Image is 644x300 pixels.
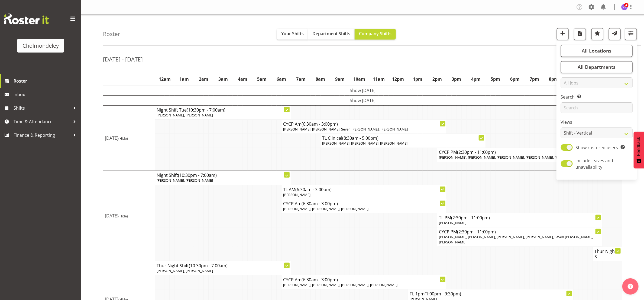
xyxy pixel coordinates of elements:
span: (6:30am - 3:00pm) [295,187,332,193]
span: (8:30am - 5:00pm) [342,135,378,141]
span: (Hide) [118,214,128,219]
img: help-xxl-2.png [628,284,633,289]
th: 1am [174,73,194,85]
span: [PERSON_NAME], [PERSON_NAME], [PERSON_NAME], [PERSON_NAME], Seven [PERSON_NAME], [PERSON_NAME] [439,234,593,244]
h4: TL AM [283,187,445,192]
h2: [DATE] - [DATE] [103,56,143,63]
span: All Departments [578,64,616,70]
h4: TL Clinical [322,135,484,141]
span: (1:00pm - 9:30pm) [425,291,461,297]
th: 7pm [525,73,544,85]
th: 10am [349,73,369,85]
td: Show [DATE] [103,85,622,96]
button: Your Shifts [277,29,308,40]
button: Add a new shift [557,28,569,40]
th: 3am [213,73,233,85]
h4: Thur Night Shift [157,263,290,268]
th: 5pm [486,73,505,85]
th: 11am [369,73,389,85]
span: (2:30pm - 11:00pm) [457,229,496,235]
span: [PERSON_NAME], [PERSON_NAME] [157,268,213,273]
th: 6am [272,73,291,85]
th: 4pm [466,73,486,85]
td: Show [DATE] [103,95,622,105]
span: (2:30pm - 11:00pm) [451,215,490,221]
th: 12am [155,73,174,85]
span: [PERSON_NAME], [PERSON_NAME], Seven [PERSON_NAME], [PERSON_NAME] [283,127,408,132]
h4: CYCP Am [283,121,445,127]
input: Search [561,102,633,113]
button: Filter Shifts [625,28,637,40]
button: Download a PDF of the roster according to the set date range. [574,28,586,40]
th: 8pm [544,73,564,85]
button: Company Shifts [355,29,396,40]
h4: TL 1pm [410,291,571,296]
td: [DATE] [103,171,155,261]
span: All Locations [582,47,611,54]
h4: CYCP PM [439,149,601,155]
span: Shifts [14,104,70,112]
button: Department Shifts [308,29,355,40]
h4: Roster [103,31,120,37]
button: Feedback - Show survey [634,132,644,168]
div: Cholmondeley [22,42,59,50]
h4: CYCP Am [283,201,445,206]
span: (6:30am - 3:00pm) [302,121,338,127]
th: 1pm [408,73,428,85]
span: (10:30pm - 7:00am) [189,263,228,269]
span: [PERSON_NAME], [PERSON_NAME] [157,178,213,183]
th: 5am [252,73,272,85]
span: Company Shifts [359,31,391,37]
span: Inbox [14,90,79,99]
span: Your Shifts [281,31,304,37]
span: [PERSON_NAME] [439,220,466,225]
th: 6pm [505,73,525,85]
h4: CYCP PM [439,229,601,234]
span: Include leaves and unavailability [576,158,613,170]
span: [PERSON_NAME] [283,192,310,197]
span: Finance & Reporting [14,131,70,139]
span: Feedback [636,137,641,156]
span: [PERSON_NAME], [PERSON_NAME], [PERSON_NAME], [PERSON_NAME], [PERSON_NAME] [439,155,582,160]
th: 4am [233,73,252,85]
span: Roster [14,77,79,85]
label: Search [561,94,633,100]
span: [PERSON_NAME], [PERSON_NAME], [PERSON_NAME] [283,206,368,211]
span: (2:30pm - 11:00pm) [457,149,496,155]
th: 2am [194,73,213,85]
label: Views [561,119,633,125]
th: 3pm [447,73,466,85]
span: Show rostered users [576,145,618,151]
h4: TL PM [439,215,601,220]
span: [PERSON_NAME], [PERSON_NAME] [157,113,213,118]
td: [DATE] [103,105,155,171]
th: 2pm [427,73,447,85]
th: 12pm [389,73,408,85]
img: Rosterit website logo [4,14,49,24]
button: All Departments [561,61,633,73]
span: Department Shifts [312,31,350,37]
button: All Locations [561,45,633,57]
span: (6:30am - 3:00pm) [302,277,338,283]
button: Highlight an important date within the roster. [591,28,603,40]
button: Send a list of all shifts for the selected filtered period to all rostered employees. [609,28,621,40]
h4: Night Shift [157,172,290,178]
th: 7am [291,73,311,85]
h4: CYCP Am [283,277,445,282]
th: 9am [330,73,349,85]
span: (Hide) [118,136,128,141]
img: victoria-spackman5507.jpg [621,4,628,10]
span: Time & Attendance [14,118,70,126]
span: (10:30pm - 7:00am) [187,107,226,113]
span: [PERSON_NAME], [PERSON_NAME], [PERSON_NAME] [322,141,407,146]
span: [PERSON_NAME], [PERSON_NAME], [PERSON_NAME], [PERSON_NAME] [283,282,397,287]
th: 8am [311,73,330,85]
span: (6:30am - 3:00pm) [302,201,338,207]
h4: Night Shift Tue [157,107,290,113]
span: (10:30pm - 7:00am) [178,172,217,178]
h4: Thur Night S... [594,249,620,259]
